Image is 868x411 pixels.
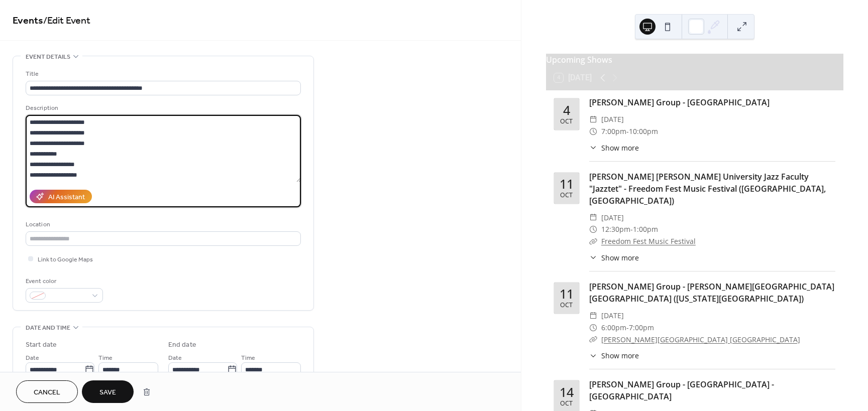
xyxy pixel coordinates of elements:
[589,113,597,125] div: ​
[626,322,629,334] span: -
[34,387,60,398] span: Cancel
[26,52,70,62] span: Event details
[26,276,101,287] div: Event color
[560,288,574,300] div: 11
[26,323,70,333] span: Date and time
[241,353,255,363] span: Time
[601,212,624,224] span: [DATE]
[601,223,630,235] span: 12:30pm
[26,340,57,350] div: Start date
[546,54,843,66] div: Upcoming Shows
[26,103,299,113] div: Description
[560,178,574,190] div: 11
[601,310,624,322] span: [DATE]
[629,125,658,138] span: 10:00pm
[38,254,93,265] span: Link to Google Maps
[26,219,299,230] div: Location
[601,143,639,153] span: Show more
[26,353,39,363] span: Date
[560,302,573,309] div: Oct
[168,340,196,350] div: End date
[589,171,826,206] a: [PERSON_NAME] [PERSON_NAME] University Jazz Faculty "Jazztet" - Freedom Fest Music Festival ([GEO...
[43,11,90,31] span: / Edit Event
[589,252,597,263] div: ​
[560,386,574,398] div: 14
[633,223,658,235] span: 1:00pm
[601,350,639,361] span: Show more
[99,387,116,398] span: Save
[601,252,639,263] span: Show more
[560,118,573,125] div: Oct
[601,113,624,125] span: [DATE]
[589,143,639,153] button: ​Show more
[26,69,299,79] div: Title
[98,353,113,363] span: Time
[626,125,629,138] span: -
[589,252,639,263] button: ​Show more
[589,212,597,224] div: ​
[601,322,626,334] span: 6:00pm
[589,143,597,153] div: ​
[589,334,597,346] div: ​
[13,11,43,31] a: Events
[629,322,654,334] span: 7:00pm
[601,335,800,344] a: [PERSON_NAME][GEOGRAPHIC_DATA] [GEOGRAPHIC_DATA]
[589,281,834,304] a: [PERSON_NAME] Group - [PERSON_NAME][GEOGRAPHIC_DATA] [GEOGRAPHIC_DATA] ([US_STATE][GEOGRAPHIC_DATA])
[589,223,597,235] div: ​
[601,125,626,138] span: 7:00pm
[589,350,639,361] button: ​Show more
[82,380,134,403] button: Save
[589,379,774,402] a: [PERSON_NAME] Group - [GEOGRAPHIC_DATA] - [GEOGRAPHIC_DATA]
[630,223,633,235] span: -
[589,125,597,138] div: ​
[30,190,92,203] button: AI Assistant
[16,380,78,403] button: Cancel
[560,400,573,407] div: Oct
[48,192,85,203] div: AI Assistant
[589,310,597,322] div: ​
[589,350,597,361] div: ​
[563,104,570,116] div: 4
[589,235,597,247] div: ​
[601,236,696,246] a: Freedom Fest Music Festival
[589,96,835,108] div: [PERSON_NAME] Group - [GEOGRAPHIC_DATA]
[589,322,597,334] div: ​
[560,192,573,199] div: Oct
[168,353,182,363] span: Date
